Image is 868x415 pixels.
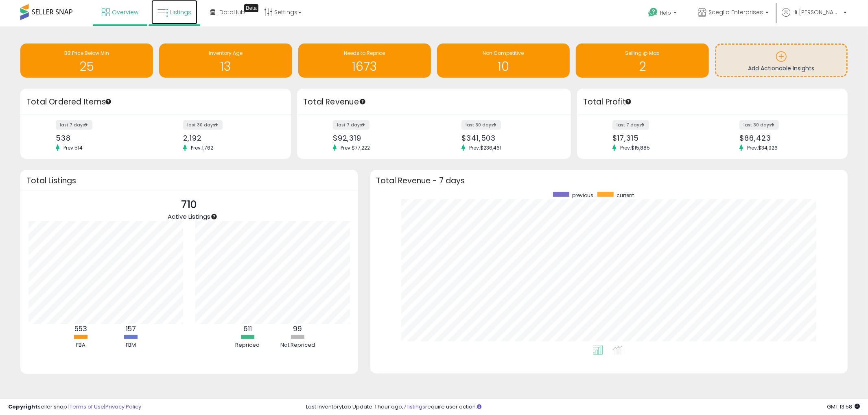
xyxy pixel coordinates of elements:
span: Prev: 514 [59,144,87,151]
b: 157 [126,324,136,334]
span: Prev: $34,926 [743,144,782,151]
a: 7 listings [404,403,426,411]
b: 611 [243,324,252,334]
div: $92,319 [333,134,428,142]
i: Click here to read more about un-synced listings. [477,404,482,409]
span: Prev: 1,762 [187,144,217,151]
h1: 25 [24,60,149,73]
span: DataHub [219,8,245,16]
div: FBA [56,341,105,349]
a: BB Price Below Min 25 [20,43,153,78]
strong: Copyright [8,403,38,411]
label: last 30 days [739,120,779,130]
h3: Total Revenue [303,96,565,108]
div: Not Repriced [273,341,322,349]
span: Prev: $236,461 [465,144,505,151]
a: Non Competitive 10 [437,43,570,78]
span: Prev: $77,222 [337,144,374,151]
span: Hi [PERSON_NAME] [792,8,841,16]
div: FBM [106,341,155,349]
a: Add Actionable Insights [716,45,846,76]
span: Active Listings [168,212,210,221]
span: previous [572,192,593,199]
span: Needs to Reprice [344,50,385,56]
span: Add Actionable Insights [748,64,814,72]
div: $17,315 [612,134,706,142]
h1: 2 [580,60,704,73]
b: 553 [74,324,87,334]
h3: Total Profit [583,96,842,108]
span: BB Price Below Min [64,50,109,56]
div: Last InventoryLab Update: 1 hour ago, require user action. [306,403,860,411]
div: 2,192 [183,134,277,142]
div: Tooltip anchor [105,98,112,105]
span: Selling @ Max [625,50,659,56]
div: Tooltip anchor [244,4,258,12]
a: Selling @ Max 2 [576,43,708,78]
a: Help [642,1,685,26]
h1: 1673 [302,60,427,73]
label: last 7 days [612,120,649,130]
a: Needs to Reprice 1673 [298,43,431,78]
div: Tooltip anchor [210,213,218,220]
a: Privacy Policy [105,403,141,411]
div: Tooltip anchor [625,98,632,105]
a: Hi [PERSON_NAME] [782,8,847,26]
label: last 30 days [461,120,501,130]
h3: Total Listings [26,178,352,184]
span: Sceglio Enterprises [708,8,763,16]
span: Help [660,9,671,16]
b: 99 [293,324,302,334]
h1: 10 [441,60,566,73]
i: Get Help [648,7,658,17]
span: Non Competitive [483,50,524,56]
div: Repriced [223,341,272,349]
h1: 13 [163,60,288,73]
div: $341,503 [461,134,557,142]
label: last 7 days [56,120,92,130]
label: last 7 days [333,120,370,130]
div: $66,423 [739,134,833,142]
span: Overview [112,8,138,16]
span: Listings [170,8,191,16]
h3: Total Revenue - 7 days [376,178,842,184]
div: seller snap | | [8,403,141,411]
a: Inventory Age 13 [159,43,292,78]
span: 2025-09-17 13:58 GMT [827,403,860,411]
a: Terms of Use [70,403,104,411]
p: 710 [168,197,210,213]
div: Tooltip anchor [359,98,366,105]
span: current [617,192,634,199]
span: Prev: $15,885 [616,144,654,151]
span: Inventory Age [209,50,243,56]
h3: Total Ordered Items [26,96,285,108]
div: 538 [56,134,149,142]
label: last 30 days [183,120,223,130]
